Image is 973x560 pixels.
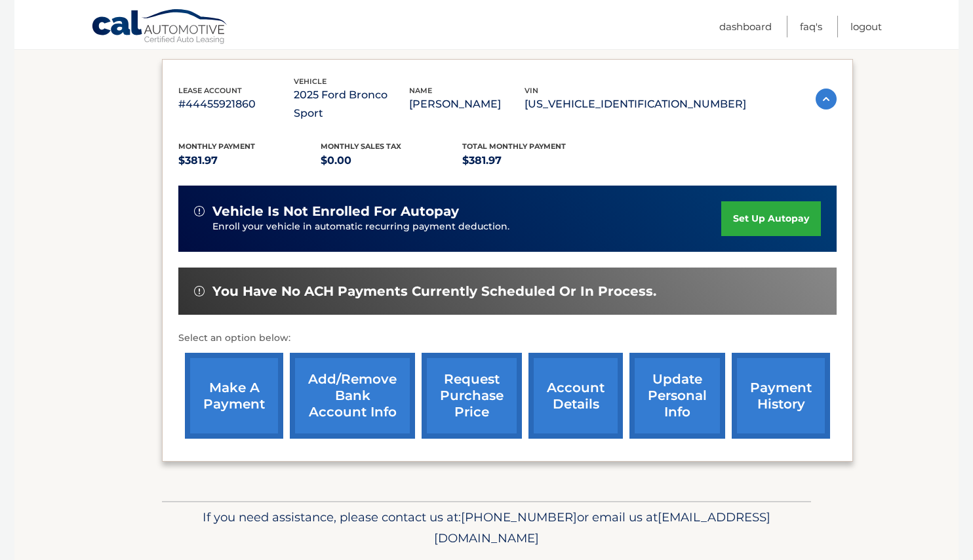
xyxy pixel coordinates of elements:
[800,16,822,37] a: FAQ's
[294,77,327,86] span: vehicle
[629,353,725,439] a: update personal info
[462,142,566,151] span: Total Monthly Payment
[732,353,830,439] a: payment history
[194,206,205,216] img: alert-white.svg
[719,16,772,37] a: Dashboard
[321,151,463,170] p: $0.00
[816,89,837,110] img: accordion-active.svg
[170,507,803,549] p: If you need assistance, please contact us at: or email us at
[91,9,229,47] a: Cal Automotive
[461,510,577,525] span: [PHONE_NUMBER]
[422,353,522,439] a: request purchase price
[178,86,242,95] span: lease account
[462,151,605,170] p: $381.97
[850,16,882,37] a: Logout
[721,201,821,236] a: set up autopay
[178,142,255,151] span: Monthly Payment
[525,95,746,113] p: [US_VEHICLE_IDENTIFICATION_NUMBER]
[409,95,525,113] p: [PERSON_NAME]
[321,142,401,151] span: Monthly sales Tax
[178,151,321,170] p: $381.97
[212,220,721,234] p: Enroll your vehicle in automatic recurring payment deduction.
[194,286,205,296] img: alert-white.svg
[185,353,283,439] a: make a payment
[528,353,623,439] a: account details
[434,510,770,546] span: [EMAIL_ADDRESS][DOMAIN_NAME]
[294,86,409,123] p: 2025 Ford Bronco Sport
[212,283,656,300] span: You have no ACH payments currently scheduled or in process.
[178,330,837,346] p: Select an option below:
[409,86,432,95] span: name
[290,353,415,439] a: Add/Remove bank account info
[212,203,459,220] span: vehicle is not enrolled for autopay
[525,86,538,95] span: vin
[178,95,294,113] p: #44455921860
